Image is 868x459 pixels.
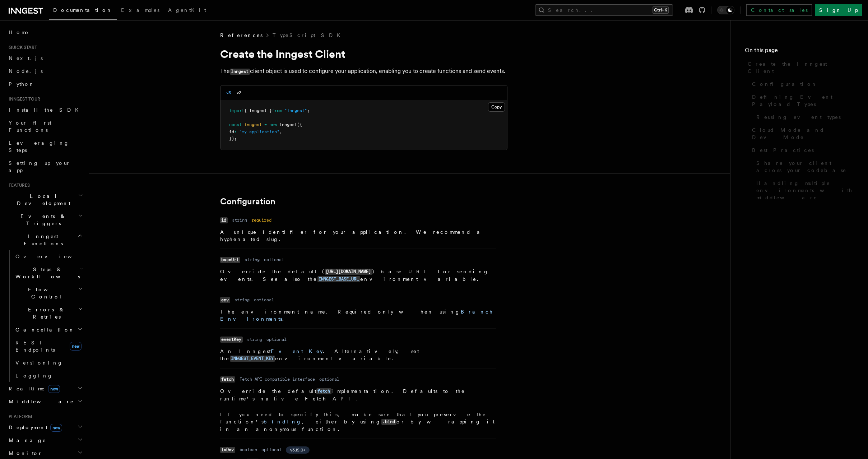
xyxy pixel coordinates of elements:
button: Local Development [6,190,84,210]
button: Manage [6,434,84,447]
code: INNGEST_EVENT_KEY [230,356,275,362]
a: TypeScript SDK [273,32,345,39]
span: AgentKit [168,7,206,13]
dd: optional [264,257,284,263]
a: fetch [316,388,331,394]
a: REST Endpointsnew [13,336,84,356]
span: new [70,342,82,351]
span: : [234,129,237,134]
dd: optional [319,376,339,382]
span: Overview [15,254,89,259]
a: Share your client across your codebase [753,157,854,177]
span: Manage [6,437,46,444]
dd: optional [261,447,282,453]
span: Examples [121,7,159,13]
a: INNGEST_BASE_URL [317,276,360,282]
span: inngest [244,122,262,127]
dd: optional [254,297,274,303]
code: fetch [316,388,331,394]
span: = [264,122,267,127]
span: Cloud Mode and Dev Mode [752,126,854,141]
h1: Create the Inngest Client [220,47,507,60]
span: new [269,122,277,127]
a: Overview [13,250,84,263]
span: Events & Triggers [6,213,78,227]
span: Node.js [9,68,43,74]
code: [URL][DOMAIN_NAME] [325,269,372,275]
span: Errors & Retries [13,306,78,320]
a: Documentation [49,2,117,20]
span: Next.js [9,55,43,61]
p: An Inngest . Alternatively, set the environment variable. [220,348,496,362]
a: Configuration [749,78,854,91]
code: id [220,217,228,223]
button: Events & Triggers [6,210,84,230]
p: Override the default ( ) base URL for sending events. See also the environment variable. [220,268,496,283]
button: Inngest Functions [6,230,84,250]
a: Home [6,26,84,39]
button: Cancellation [13,323,84,336]
a: binding [264,419,302,425]
span: Realtime [6,385,60,392]
a: Setting up your app [6,157,84,177]
code: baseUrl [220,257,240,263]
dd: optional [266,337,287,342]
button: Steps & Workflows [13,263,84,283]
code: Inngest [230,69,250,75]
button: v2 [237,85,241,100]
span: Inngest tour [6,96,40,102]
span: "inngest" [284,108,307,113]
span: Versioning [15,360,63,366]
button: Deploymentnew [6,421,84,434]
h4: On this page [745,46,854,57]
span: Flow Control [13,286,78,300]
dd: string [235,297,250,303]
span: ; [307,108,310,113]
p: If you need to specify this, make sure that you preserve the function's , either by using or by w... [220,411,496,433]
span: Cancellation [13,326,75,333]
dd: Fetch API compatible interface [240,376,315,382]
a: Versioning [13,356,84,369]
p: Override the default implementation. Defaults to the runtime's native Fetch API. [220,388,496,402]
div: Inngest Functions [6,250,84,382]
a: Cloud Mode and Dev Mode [749,124,854,144]
code: INNGEST_BASE_URL [317,276,360,282]
a: Sign Up [815,4,862,16]
button: Search...Ctrl+K [535,4,673,16]
button: Realtimenew [6,382,84,395]
span: Home [9,29,29,36]
a: Best Practices [749,144,854,157]
dd: string [232,217,247,223]
p: The environment name. Required only when using . [220,308,496,323]
span: new [50,424,62,432]
a: Install the SDK [6,103,84,116]
span: Logging [15,373,53,379]
dd: required [251,217,271,223]
a: Your first Functions [6,116,84,136]
a: Configuration [220,196,275,207]
span: Defining Event Payload Types [752,93,854,108]
span: Features [6,182,30,188]
a: Python [6,78,84,91]
span: Quick start [6,45,37,50]
button: Middleware [6,395,84,408]
span: References [220,32,263,39]
span: const [229,122,242,127]
dd: string [247,337,262,342]
code: env [220,297,230,303]
code: isDev [220,447,235,453]
span: Inngest [279,122,297,127]
span: , [279,129,282,134]
a: Next.js [6,52,84,65]
span: Your first Functions [9,120,51,133]
span: Setting up your app [9,160,70,173]
button: Copy [488,102,505,112]
span: Configuration [752,80,817,88]
span: Python [9,81,35,87]
a: AgentKit [164,2,210,19]
span: Monitor [6,450,42,457]
span: Deployment [6,424,62,431]
a: Handling multiple environments with middleware [753,177,854,204]
span: Share your client across your codebase [756,159,854,174]
button: Errors & Retries [13,303,84,323]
